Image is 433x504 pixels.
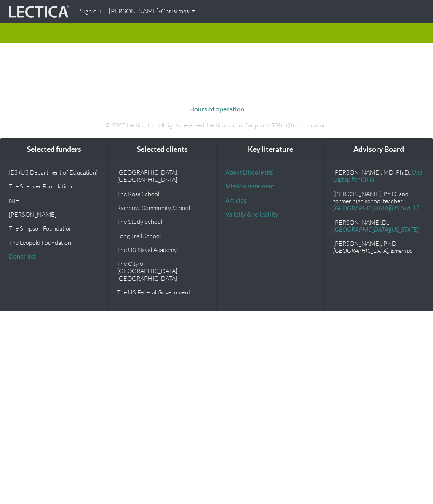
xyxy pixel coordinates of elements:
p: © 2025 Lectica, Inc. All rights reserved. Lectica is a not for profit 501(c)(3) corporation. [21,121,412,130]
p: NIH [9,197,100,204]
p: Long Trail School [117,232,208,239]
a: One Laptop Per Child [333,169,422,183]
div: Selected funders [0,139,108,160]
p: The US Federal Government [117,289,208,296]
p: The Ross School [117,190,208,197]
a: [GEOGRAPHIC_DATA][US_STATE] [333,204,419,212]
p: [PERSON_NAME].D., [333,219,424,233]
p: The US Naval Academy [117,246,208,253]
p: Rainbow Community School [117,204,208,211]
p: IES (US Department of Education) [9,169,100,176]
p: [PERSON_NAME] [9,211,100,218]
a: Articles [225,197,246,204]
p: The City of [GEOGRAPHIC_DATA], [GEOGRAPHIC_DATA] [117,260,208,282]
a: [GEOGRAPHIC_DATA][US_STATE] [333,226,419,233]
a: [PERSON_NAME]-Christmas [105,3,199,20]
a: Validity & reliability [225,211,278,218]
p: The Study School [117,218,208,225]
p: [GEOGRAPHIC_DATA], [GEOGRAPHIC_DATA] [117,169,208,183]
p: The Leopold Foundation [9,239,100,246]
div: Selected clients [109,139,216,160]
img: lecticalive [7,4,70,20]
p: The Simpson Foundation [9,225,100,232]
a: Sign out [77,3,105,20]
a: About DiscoTest® [225,169,273,176]
p: The Spencer Foundation [9,183,100,190]
a: Donor list [9,253,35,260]
div: Advisory Board [325,139,433,160]
a: Mission statement [225,183,274,190]
a: Hours of operation [189,105,244,113]
p: [PERSON_NAME], Ph.D. and former high school teacher, [333,190,424,212]
p: [PERSON_NAME], MD, Ph.D., [333,169,424,183]
div: Key literature [217,139,325,160]
p: [PERSON_NAME], Ph.D. [333,240,424,255]
em: , [GEOGRAPHIC_DATA], Emeritus [333,240,412,254]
